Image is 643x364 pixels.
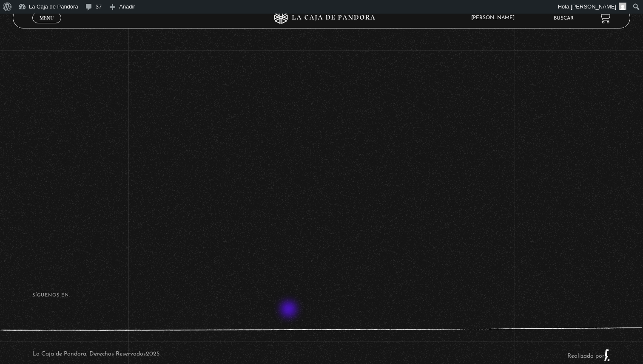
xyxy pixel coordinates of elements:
span: [PERSON_NAME] [467,15,523,20]
span: Cerrar [37,23,57,28]
a: View your shopping cart [599,12,611,24]
a: Buscar [554,16,574,21]
a: Realizado por [567,353,611,359]
h4: SÍguenos en: [32,293,611,298]
span: Menu [40,15,54,20]
span: [PERSON_NAME] [571,3,616,10]
p: La Caja de Pandora, Derechos Reservados 2025 [32,349,159,361]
